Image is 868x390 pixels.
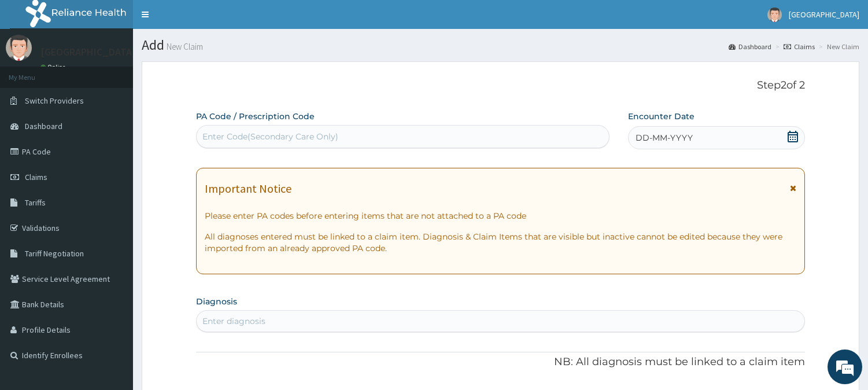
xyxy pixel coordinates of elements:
[816,42,859,51] li: New Claim
[202,131,338,142] div: Enter Code(Secondary Care Only)
[196,111,315,122] label: PA Code / Prescription Code
[196,79,805,92] p: Step 2 of 2
[25,121,62,131] span: Dashboard
[40,63,68,71] a: Online
[636,132,693,144] span: DD-MM-YYYY
[40,47,136,57] p: [GEOGRAPHIC_DATA]
[784,42,815,51] a: Claims
[205,182,291,195] h1: Important Notice
[164,42,203,51] small: New Claim
[202,315,265,327] div: Enter diagnosis
[789,9,859,20] span: [GEOGRAPHIC_DATA]
[729,42,771,51] a: Dashboard
[205,231,796,254] p: All diagnoses entered must be linked to a claim item. Diagnosis & Claim Items that are visible bu...
[25,197,46,208] span: Tariffs
[628,111,695,122] label: Encounter Date
[196,355,805,370] p: NB: All diagnosis must be linked to a claim item
[142,38,859,53] h1: Add
[6,35,32,61] img: User Image
[767,8,782,22] img: User Image
[25,95,84,106] span: Switch Providers
[205,210,796,222] p: Please enter PA codes before entering items that are not attached to a PA code
[25,172,47,182] span: Claims
[25,248,84,259] span: Tariff Negotiation
[196,296,237,307] label: Diagnosis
